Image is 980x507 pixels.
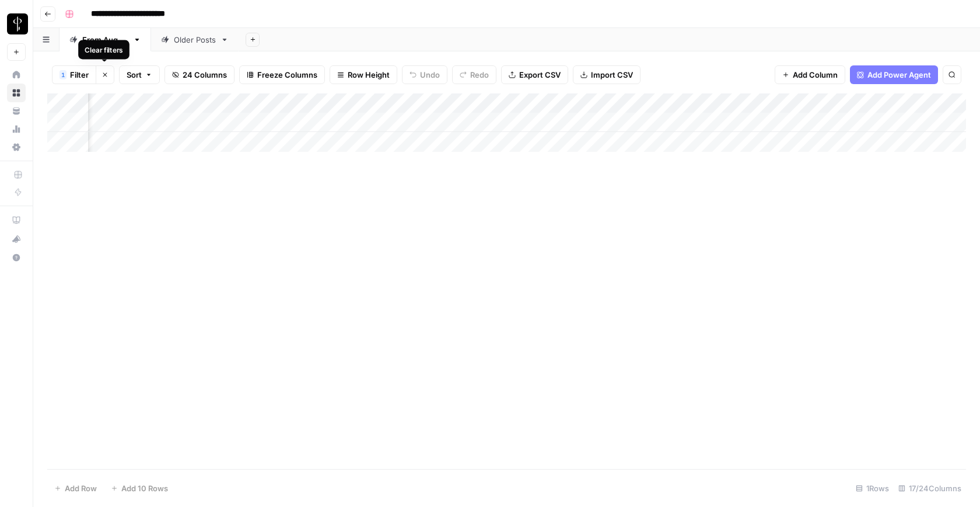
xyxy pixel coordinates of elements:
[7,13,28,34] img: LP Production Workloads Logo
[121,482,168,494] span: Add 10 Rows
[174,34,216,46] div: Older Posts
[7,230,26,248] button: What's new?
[452,65,496,84] button: Redo
[7,138,26,157] a: Settings
[104,479,175,498] button: Add 10 Rows
[793,69,838,81] span: Add Column
[7,120,26,138] a: Usage
[7,102,26,120] a: Your Data
[850,65,938,84] button: Add Power Agent
[65,482,97,494] span: Add Row
[82,34,128,46] div: From [DATE]
[60,28,151,51] a: From [DATE]
[348,69,390,81] span: Row Height
[239,65,325,84] button: Freeze Columns
[61,70,65,79] span: 1
[127,69,142,81] span: Sort
[330,65,397,84] button: Row Height
[501,65,568,84] button: Export CSV
[7,84,26,102] a: Browse
[183,69,227,81] span: 24 Columns
[7,211,26,230] a: AirOps Academy
[85,44,124,55] div: Clear filters
[402,65,447,84] button: Undo
[851,479,894,498] div: 1 Rows
[470,69,489,81] span: Redo
[7,9,26,39] button: Workspace: LP Production Workloads
[775,65,845,84] button: Add Column
[420,69,440,81] span: Undo
[60,70,66,79] div: 1
[52,65,96,84] button: 1Filter
[119,65,160,84] button: Sort
[591,69,633,81] span: Import CSV
[8,230,25,248] div: What's new?
[70,69,89,81] span: Filter
[573,65,640,84] button: Import CSV
[47,479,104,498] button: Add Row
[164,65,235,84] button: 24 Columns
[151,28,239,51] a: Older Posts
[867,69,931,81] span: Add Power Agent
[7,65,26,84] a: Home
[519,69,561,81] span: Export CSV
[894,479,966,498] div: 17/24 Columns
[7,248,26,267] button: Help + Support
[257,69,317,81] span: Freeze Columns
